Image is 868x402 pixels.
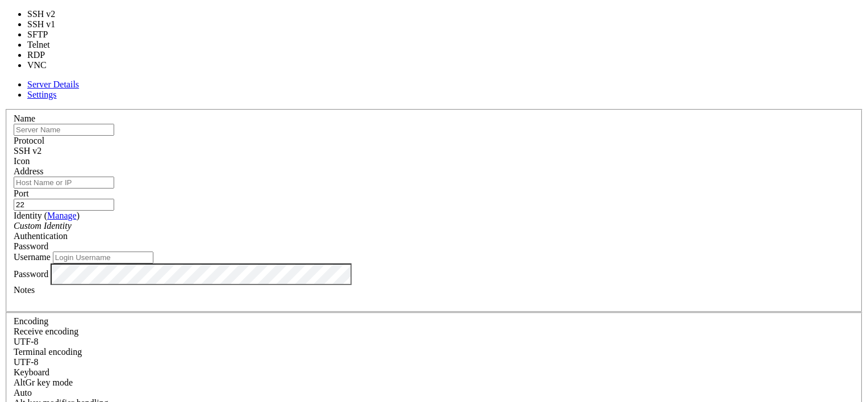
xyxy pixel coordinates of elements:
label: Keyboard [14,367,49,377]
span: UTF-8 [14,337,39,346]
label: Port [14,189,29,198]
li: SSH v2 [27,9,69,19]
label: Password [14,269,48,278]
label: Set the expected encoding for data received from the host. If the encodings do not match, visual ... [14,326,78,336]
label: Notes [14,285,35,295]
label: The default terminal encoding. ISO-2022 enables character map translations (like graphics maps). ... [14,347,82,357]
div: Password [14,241,854,252]
li: RDP [27,50,69,60]
input: Login Username [53,252,153,263]
li: SSH v1 [27,19,69,30]
div: Auto [14,388,854,398]
span: Auto [14,388,32,397]
input: Server Name [14,124,114,136]
a: Server Details [27,79,79,89]
div: UTF-8 [14,337,854,347]
label: Name [14,114,35,123]
span: ( ) [44,211,80,220]
div: UTF-8 [14,357,854,367]
i: Custom Identity [14,221,72,231]
li: SFTP [27,30,69,40]
label: Address [14,166,43,176]
input: Host Name or IP [14,177,114,189]
span: Password [14,241,48,251]
label: Identity [14,211,80,220]
label: Encoding [14,316,48,326]
a: Manage [47,211,77,220]
span: UTF-8 [14,357,39,367]
label: Icon [14,156,30,166]
input: Port Number [14,199,114,211]
label: Authentication [14,231,68,241]
div: Custom Identity [14,221,854,231]
label: Username [14,252,51,262]
li: VNC [27,60,69,70]
div: SSH v2 [14,146,854,156]
label: Set the expected encoding for data received from the host. If the encodings do not match, visual ... [14,378,73,387]
span: SSH v2 [14,146,41,156]
li: Telnet [27,40,69,50]
a: Settings [27,90,57,99]
label: Protocol [14,136,44,145]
